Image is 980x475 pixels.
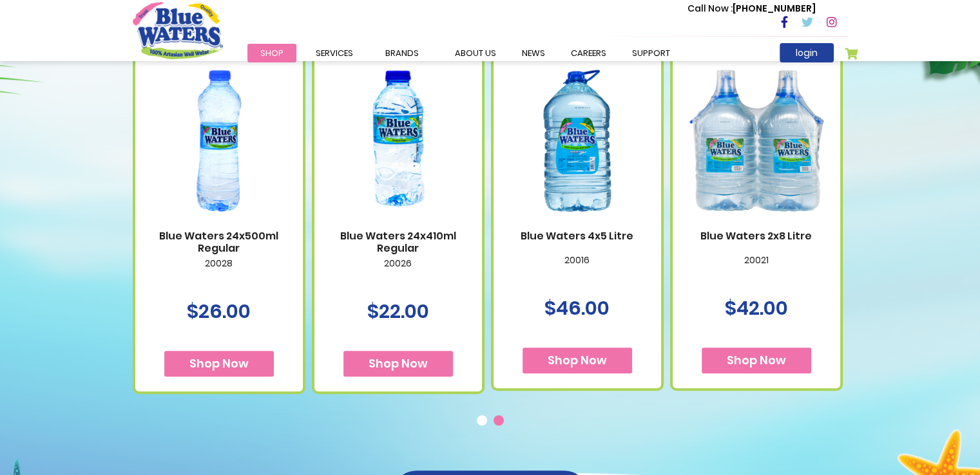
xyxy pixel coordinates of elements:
button: Shop Now [523,348,632,373]
span: Shop Now [369,355,428,371]
span: Brands [385,47,419,59]
a: Blue Waters 4x5 Litre [506,230,648,242]
a: careers [558,44,619,62]
span: Services [316,47,353,59]
span: $46.00 [544,294,610,322]
img: Blue Waters 4x5 Litre [506,52,648,229]
a: login [780,43,834,62]
span: Shop Now [727,352,786,368]
a: News [509,44,558,62]
button: Shop Now [343,351,453,377]
img: Blue Waters 24x410ml Regular [327,52,469,229]
a: Blue Waters 24x500ml Regular [148,230,290,254]
span: $42.00 [725,294,788,322]
button: Shop Now [702,348,811,373]
a: about us [442,44,509,62]
button: 1 of 2 [477,415,490,428]
span: Shop [260,47,283,59]
a: support [619,44,683,62]
span: Call Now : [687,2,733,15]
a: Blue Waters 2x8 Litre [686,230,827,242]
span: Shop Now [548,352,607,368]
p: 20021 [686,255,827,282]
button: Shop Now [164,351,274,377]
span: $26.00 [187,297,251,325]
img: Blue Waters 24x500ml Regular [148,52,290,229]
p: 20028 [148,258,290,285]
a: store logo [133,2,223,59]
button: 2 of 2 [494,415,506,428]
p: [PHONE_NUMBER] [687,2,816,15]
span: Shop Now [189,355,249,371]
span: $22.00 [367,297,429,325]
img: Blue Waters 2x8 Litre [686,52,827,229]
p: 20026 [327,258,469,285]
a: Blue Waters 24x410ml Regular [327,230,469,254]
p: 20016 [506,255,648,282]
